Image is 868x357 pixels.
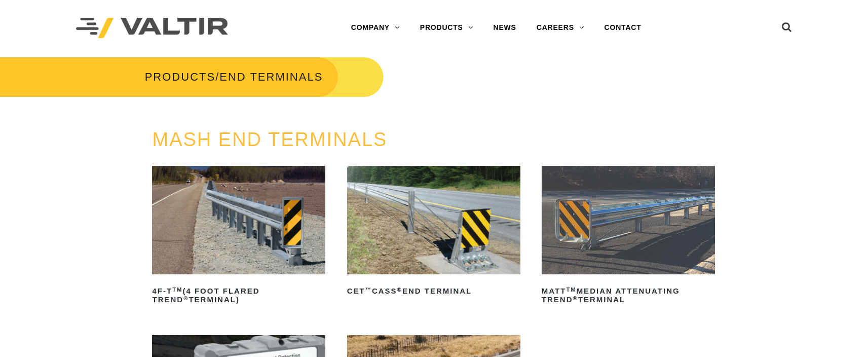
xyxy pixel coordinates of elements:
sup: TM [566,287,576,293]
sup: ® [397,287,402,293]
h2: MATT Median Attenuating TREND Terminal [542,283,715,308]
a: 4F-TTM(4 Foot Flared TREND®Terminal) [152,166,325,308]
sup: ® [573,295,578,301]
span: END TERMINALS [219,70,323,83]
a: PRODUCTS [145,70,215,83]
a: CONTACT [594,18,652,38]
h2: 4F-T (4 Foot Flared TREND Terminal) [152,283,325,308]
a: CET™CASS®End Terminal [347,166,520,299]
a: PRODUCTS [410,18,483,38]
sup: ® [183,295,188,301]
a: CAREERS [526,18,594,38]
a: MATTTMMedian Attenuating TREND®Terminal [542,166,715,308]
a: NEWS [483,18,526,38]
sup: ™ [365,287,372,293]
sup: TM [172,287,182,293]
a: COMPANY [341,18,410,38]
a: MASH END TERMINALS [152,129,387,150]
h2: CET CASS End Terminal [347,283,520,300]
img: Valtir [76,18,228,39]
